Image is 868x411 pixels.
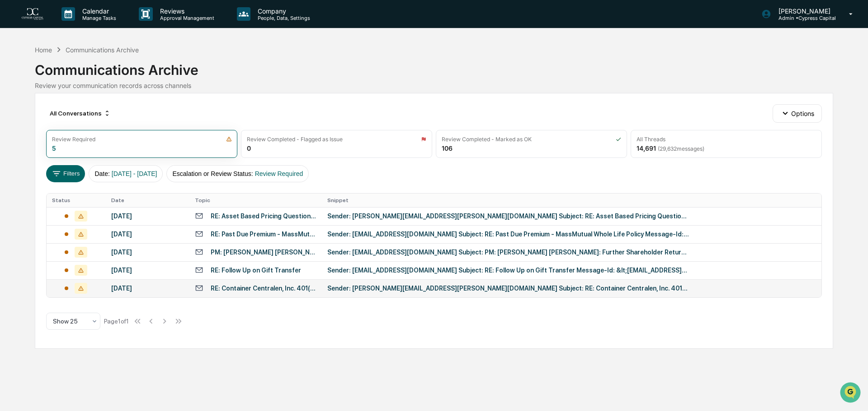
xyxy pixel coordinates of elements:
[66,46,139,54] div: Communications Archive
[47,194,106,207] th: Status
[327,231,689,238] div: Sender: [EMAIL_ADDRESS][DOMAIN_NAME] Subject: RE: Past Due Premium - MassMutual Whole Life Policy...
[9,69,25,85] img: 1746055101610-c473b297-6a78-478c-a979-82029cc54cd1
[166,165,309,182] button: Escalation or Review Status:Review Required
[211,267,301,274] div: RE: Follow Up on Gift Transfer
[9,115,16,122] div: 🖐️
[322,194,821,207] th: Snippet
[5,127,61,143] a: 🔎Data Lookup
[89,165,163,182] button: Date:[DATE] - [DATE]
[154,72,165,83] button: Start new chat
[255,170,303,177] span: Review Required
[421,136,426,142] img: icon
[112,170,157,177] span: [DATE] - [DATE]
[62,110,116,126] a: 🗄️Attestations
[189,194,322,207] th: Topic
[211,285,316,292] div: RE: Container Centralen, Inc. 401(k) P/S Plan- Meet Your Admin!
[327,285,689,292] div: Sender: [PERSON_NAME][EMAIL_ADDRESS][PERSON_NAME][DOMAIN_NAME] Subject: RE: Container Centralen, ...
[66,115,73,122] div: 🗄️
[327,249,689,256] div: Sender: [EMAIL_ADDRESS][DOMAIN_NAME] Subject: PM: [PERSON_NAME] [PERSON_NAME]: Further Shareholde...
[75,114,112,123] span: Attestations
[75,15,121,21] p: Manage Tasks
[637,144,704,152] div: 14,691
[111,249,184,256] div: [DATE]
[31,78,114,85] div: We're available if you need us!
[46,165,85,182] button: Filters
[35,55,833,78] div: Communications Archive
[327,267,689,274] div: Sender: [EMAIL_ADDRESS][DOMAIN_NAME] Subject: RE: Follow Up on Gift Transfer Message-Id: &lt;[EMA...
[211,231,316,238] div: RE: Past Due Premium - MassMutual Whole Life Policy
[637,136,665,143] div: All Threads
[9,132,16,139] div: 🔎
[5,110,62,126] a: 🖐️Preclearance
[327,212,689,220] div: Sender: [PERSON_NAME][EMAIL_ADDRESS][PERSON_NAME][DOMAIN_NAME] Subject: RE: Asset Based Pricing Q...
[31,69,148,78] div: Start new chat
[46,106,114,120] div: All Conversations
[247,144,251,152] div: 0
[839,381,863,406] iframe: Open customer support
[250,7,315,15] p: Company
[247,136,343,143] div: Review Completed - Flagged as Issue
[442,144,453,152] div: 106
[22,8,43,20] img: logo
[9,19,165,33] p: How can we help?
[18,114,58,123] span: Preclearance
[211,249,316,256] div: PM: [PERSON_NAME] [PERSON_NAME]: Further Shareholder Returns Upcoming
[52,144,56,152] div: 5
[153,15,219,21] p: Approval Management
[111,267,184,274] div: [DATE]
[442,136,532,143] div: Review Completed - Marked as OK
[18,131,57,140] span: Data Lookup
[250,15,315,21] p: People, Data, Settings
[153,7,219,15] p: Reviews
[111,231,184,238] div: [DATE]
[90,153,109,160] span: Pylon
[111,285,184,292] div: [DATE]
[111,212,184,220] div: [DATE]
[658,145,704,152] span: ( 29,632 messages)
[771,15,836,21] p: Admin • Cypress Capital
[773,104,822,122] button: Options
[104,318,129,325] div: Page 1 of 1
[52,136,95,143] div: Review Required
[226,136,232,142] img: icon
[64,152,109,160] a: Powered byPylon
[24,41,149,51] input: Clear
[211,212,316,220] div: RE: Asset Based Pricing Question...
[106,194,189,207] th: Date
[75,7,121,15] p: Calendar
[771,7,836,15] p: [PERSON_NAME]
[35,82,833,89] div: Review your communication records across channels
[35,46,52,54] div: Home
[616,136,621,142] img: icon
